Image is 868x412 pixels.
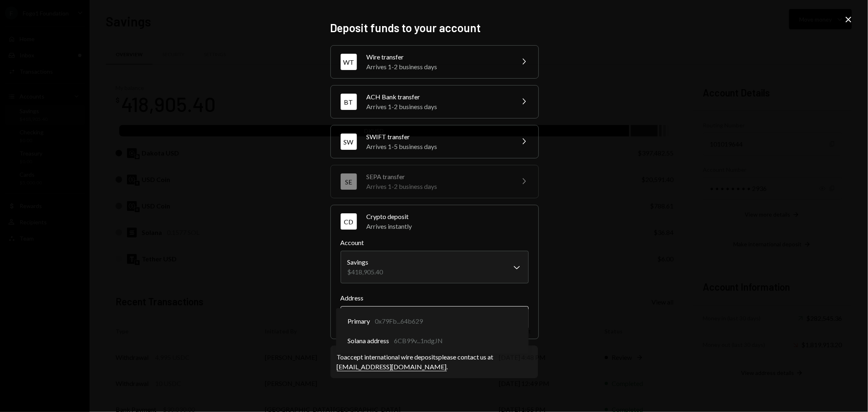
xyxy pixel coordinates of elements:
[337,352,531,372] div: To accept international wire deposits please contact us at .
[341,134,357,150] div: SW
[367,142,509,151] div: Arrives 1-5 business days
[341,173,357,190] div: SE
[367,132,509,142] div: SWIFT transfer
[367,52,509,62] div: Wire transfer
[367,212,529,221] div: Crypto deposit
[367,182,509,191] div: Arrives 1-2 business days
[367,62,509,72] div: Arrives 1-2 business days
[341,94,357,110] div: BT
[348,336,389,346] span: Solana address
[337,363,447,371] a: [EMAIL_ADDRESS][DOMAIN_NAME]
[348,316,370,326] span: Primary
[341,251,529,283] button: Account
[330,20,538,36] h2: Deposit funds to your account
[367,92,509,102] div: ACH Bank transfer
[341,306,529,329] button: Address
[341,238,529,248] label: Account
[341,293,529,303] label: Address
[341,213,357,230] div: CD
[394,336,443,346] div: 6CB99v...1ndgJN
[367,172,509,182] div: SEPA transfer
[375,316,423,326] div: 0x79Fb...64b629
[367,221,529,231] div: Arrives instantly
[367,102,509,112] div: Arrives 1-2 business days
[341,54,357,70] div: WT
